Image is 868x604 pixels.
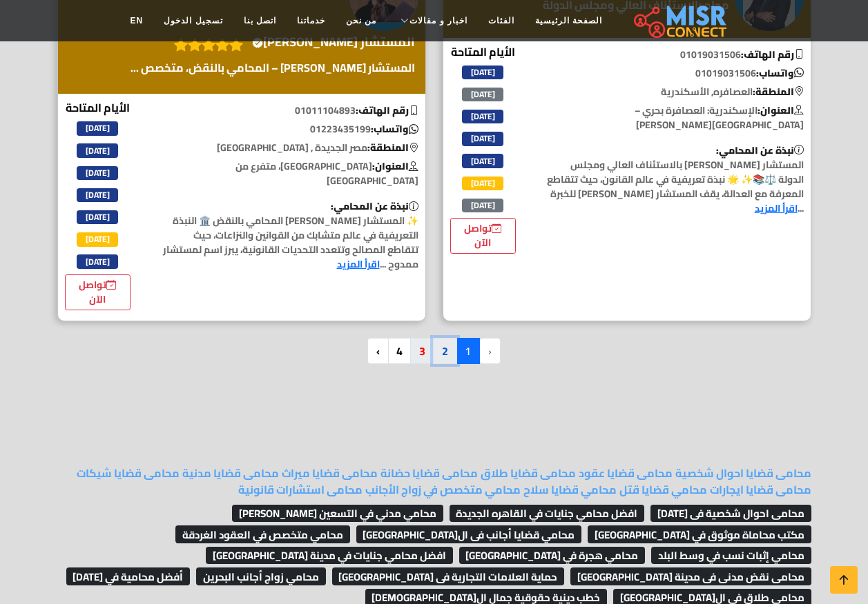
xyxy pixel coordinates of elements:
[433,338,457,364] a: 2
[588,525,811,543] span: مكتب محاماة موثوق في [GEOGRAPHIC_DATA]
[367,139,418,157] b: المنطقة:
[380,463,478,483] a: محامى قضايا حضانة
[127,59,418,76] a: المستشار [PERSON_NAME] – المحامي بالنقض، متخصص ...
[229,503,443,523] a: محامي مدني في التسعين [PERSON_NAME]
[651,547,811,565] span: محامي إثبات نسب في وسط البلد
[232,505,443,523] span: محامي مدني في التسعين [PERSON_NAME]
[287,8,336,34] a: خدماتنا
[462,199,503,212] span: [DATE]
[409,14,467,27] span: اخبار و مقالات
[250,32,418,52] a: المستشار [PERSON_NAME]
[539,85,811,99] p: العصافره, الأسكندرية
[154,159,425,188] p: [GEOGRAPHIC_DATA]، متفرع من [GEOGRAPHIC_DATA]
[478,8,525,34] a: الفئات
[77,166,118,180] span: [DATE]
[154,141,425,155] p: مصر الجديدة , [GEOGRAPHIC_DATA]
[66,567,191,585] span: أفضل محامية في [DATE]
[450,505,645,523] span: افضل محامي جنايات في القاهره الجديدة
[650,505,811,523] span: محامى احوال شخصية فى [DATE]
[365,479,521,500] a: محامي متخصص في زواج الأجانب
[120,8,154,34] a: EN
[462,88,503,101] span: [DATE]
[456,545,646,565] a: محامي هجرة في [GEOGRAPHIC_DATA]
[753,83,804,101] b: المنطقة:
[337,255,380,273] a: اقرأ المزيد
[63,566,191,587] a: أفضل محامية في [DATE]
[65,99,131,310] div: الأيام المتاحة
[77,232,118,246] span: [DATE]
[252,34,415,50] h4: المستشار [PERSON_NAME]
[238,479,363,500] a: محامى استشارات قانونية
[154,199,425,272] p: ✨ المستشار [PERSON_NAME] المحامي بالنقض 🏛️ النبذة التعريفية في عالم متشابك من القوانين والنزاعات،...
[387,338,412,364] a: 4
[579,463,673,483] a: محامى قضايا عقود
[154,122,425,137] p: 01223435199
[154,103,425,118] p: 01011104893
[371,120,418,138] b: واتساب:
[710,479,811,500] a: محامى قضايا ايجارات
[462,132,503,145] span: [DATE]
[356,101,418,119] b: رقم الهاتف:
[619,479,707,500] a: محامي قضايا قتل
[410,338,434,364] a: 3
[479,338,501,364] li: pagination.previous
[756,64,804,82] b: واتساب:
[567,566,811,587] a: محامى نقض مدنى فى مدينة [GEOGRAPHIC_DATA]
[372,157,418,175] b: العنوان:
[387,8,478,34] a: اخبار و مقالات
[456,338,480,364] span: 1
[758,101,804,119] b: العنوان:
[539,48,811,62] p: 01019031506
[353,524,582,545] a: محامي قضايا أجانب فى ال[GEOGRAPHIC_DATA]
[77,143,118,157] span: [DATE]
[741,46,804,63] b: رقم الهاتف:
[233,8,287,34] a: اتصل بنا
[462,154,503,168] span: [DATE]
[481,463,576,483] a: محامى قضايا طلاق
[755,199,798,217] a: اقرأ المزيد
[206,547,453,565] span: افضل محامي جنايات في مدينة [GEOGRAPHIC_DATA]
[182,463,279,483] a: محامى قضايا مدنية
[525,8,613,34] a: الصفحة الرئيسية
[675,463,811,483] a: محامى قضايا احوال شخصية
[196,567,326,585] span: محامي زواج أجانب البحرين
[462,66,503,79] span: [DATE]
[539,103,811,132] p: الإسكندرية: العصافرة بحري – [GEOGRAPHIC_DATA][PERSON_NAME]
[77,254,118,268] span: [DATE]
[336,8,387,34] a: من نحن
[153,8,233,34] a: تسجيل الدخول
[647,503,811,523] a: محامى احوال شخصية فى [DATE]
[584,524,811,545] a: مكتب محاماة موثوق في [GEOGRAPHIC_DATA]
[77,188,118,202] span: [DATE]
[648,545,811,565] a: محامي إثبات نسب في وسط البلد
[77,121,118,135] span: [DATE]
[282,463,378,483] a: محامى قضايا ميراث
[716,141,804,159] b: نبذة عن المحامي:
[356,525,582,543] span: محامي قضايا أجانب فى ال[GEOGRAPHIC_DATA]
[331,197,418,215] b: نبذة عن المحامي:
[450,43,516,254] div: الأيام المتاحة
[77,463,180,483] a: محامى قضايا شيكات
[193,566,326,587] a: محامي زواج أجانب البحرين
[462,110,503,123] span: [DATE]
[570,567,811,585] span: محامى نقض مدنى فى مدينة [GEOGRAPHIC_DATA]
[634,3,726,38] img: main.misr_connect
[450,218,516,254] a: تواصل الآن
[202,545,453,565] a: افضل محامي جنايات في مدينة [GEOGRAPHIC_DATA]
[539,143,811,216] p: المستشار [PERSON_NAME] بالاستئناف العالي ومجلس الدولة ⚖️📚✨ 🌟 نبذة تعريفية في عالم القانون، حيث تت...
[367,338,389,364] a: pagination.next
[459,547,646,565] span: محامي هجرة في [GEOGRAPHIC_DATA]
[175,525,350,543] span: محامي متخصص في العقود الغردقة
[329,566,565,587] a: حماية العلامات التجارية فى [GEOGRAPHIC_DATA]
[446,503,645,523] a: افضل محامي جنايات في القاهره الجديدة
[539,66,811,81] p: 01019031506
[332,567,565,585] span: حماية العلامات التجارية فى [GEOGRAPHIC_DATA]
[462,177,503,190] span: [DATE]
[77,210,118,224] span: [DATE]
[65,274,131,310] a: تواصل الآن
[523,479,617,500] a: محامي قضايا سلاح
[172,524,350,545] a: محامي متخصص في العقود الغردقة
